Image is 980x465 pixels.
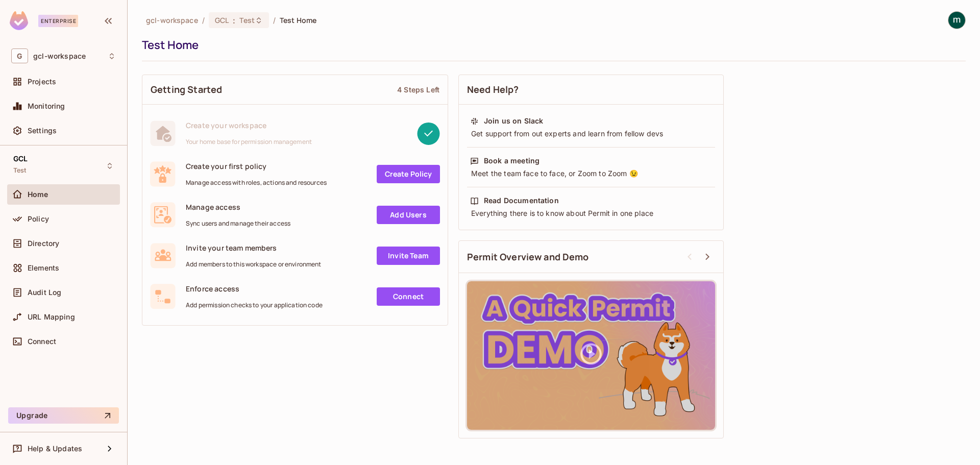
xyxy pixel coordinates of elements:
a: Connect [377,287,440,306]
a: Invite Team [377,247,440,265]
span: URL Mapping [28,313,75,321]
span: Manage access with roles, actions and resources [186,179,327,187]
span: Connect [28,337,56,346]
span: Add permission checks to your application code [186,301,323,309]
span: Need Help? [467,83,519,96]
span: Manage access [186,202,290,212]
li: / [273,15,276,25]
div: 4 Steps Left [397,85,439,94]
span: GCL [215,15,229,25]
span: Policy [28,215,49,223]
span: Invite your team members [186,243,322,253]
div: Test Home [142,37,961,53]
span: Monitoring [28,102,65,110]
span: Create your workspace [186,120,312,130]
span: GCL [13,155,28,163]
span: Test [13,166,27,175]
span: Enforce access [186,284,323,293]
span: Permit Overview and Demo [467,251,589,263]
div: Everything there is to know about Permit in one place [470,208,712,218]
span: Home [28,190,48,199]
span: Sync users and manage their access [186,219,290,228]
span: Elements [28,264,59,272]
div: Get support from out experts and learn from fellow devs [470,129,712,139]
span: Getting Started [151,83,222,96]
span: Add members to this workspace or environment [186,260,322,268]
a: Create Policy [377,165,440,183]
span: Directory [28,239,59,248]
span: the active workspace [146,15,198,25]
span: G [11,48,28,63]
div: Enterprise [38,15,78,27]
img: mathieu h [948,12,965,29]
span: Test [239,15,255,25]
span: Test Home [280,15,316,25]
li: / [202,15,205,25]
span: Workspace: gcl-workspace [33,52,86,60]
span: Create your first policy [186,161,327,171]
span: Projects [28,78,56,86]
span: : [232,16,236,25]
span: Help & Updates [28,445,82,453]
a: Add Users [377,206,440,224]
span: Settings [28,127,57,135]
span: Your home base for permission management [186,138,312,146]
span: Audit Log [28,288,61,297]
div: Meet the team face to face, or Zoom to Zoom 😉 [470,168,712,179]
div: Book a meeting [484,156,540,166]
div: Read Documentation [484,195,559,206]
div: Join us on Slack [484,116,543,126]
button: Upgrade [8,407,119,424]
img: SReyMgAAAABJRU5ErkJggg== [10,11,28,30]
